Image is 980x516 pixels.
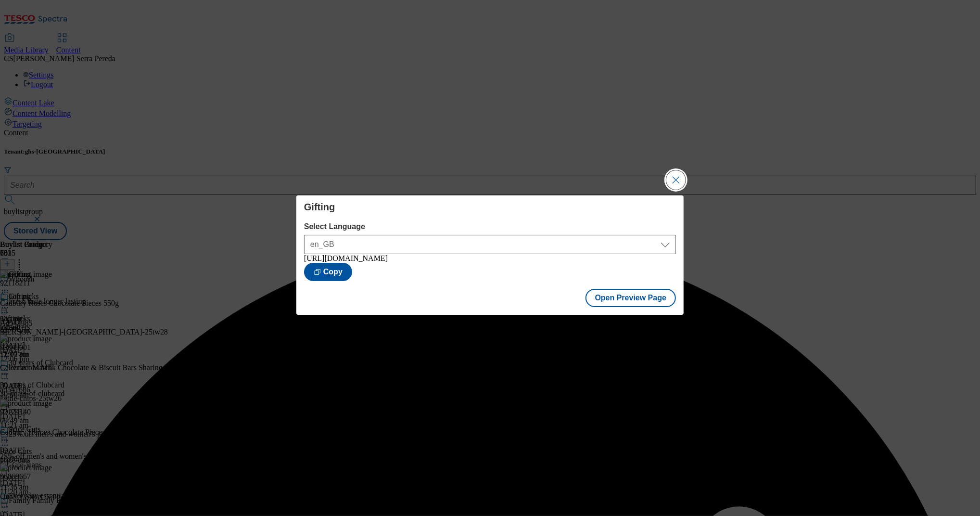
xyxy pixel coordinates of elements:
[304,263,352,281] button: Copy
[296,195,684,315] div: Modal
[304,254,676,263] div: [URL][DOMAIN_NAME]
[304,201,676,213] h4: Gifting
[666,170,686,190] button: Close Modal
[585,289,676,307] button: Open Preview Page
[304,222,676,231] label: Select Language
